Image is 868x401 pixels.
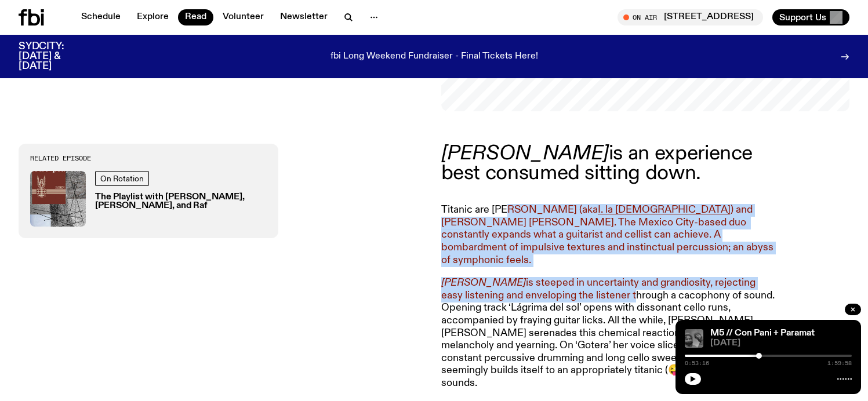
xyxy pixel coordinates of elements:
h3: SYDCITY: [DATE] & [DATE] [19,42,93,71]
a: M5 // Con Pani + Paramat [710,329,815,338]
a: On RotationThe Playlist with [PERSON_NAME], [PERSON_NAME], and Raf [30,171,267,227]
a: Newsletter [273,9,335,25]
h3: The Playlist with [PERSON_NAME], [PERSON_NAME], and Raf [95,193,267,210]
button: Support Us [772,9,849,25]
em: [PERSON_NAME] [441,143,609,164]
button: On Air[STREET_ADDRESS] [618,9,763,25]
span: 1:59:58 [827,360,852,366]
p: fbi Long Weekend Fundraiser - Final Tickets Here! [331,52,538,62]
a: Volunteer [216,9,271,25]
p: is an experience best consumed sitting down. [441,144,775,183]
a: Read [178,9,213,25]
a: Explore [130,9,176,25]
em: [PERSON_NAME] [441,278,526,288]
a: I. la [DEMOGRAPHIC_DATA] [598,205,731,215]
span: Support Us [779,12,826,23]
h3: Related Episode [30,155,267,162]
span: 0:53:16 [685,360,709,366]
span: [DATE] [710,339,852,348]
a: Schedule [74,9,128,25]
p: Titanic are [PERSON_NAME] (aka ) and [PERSON_NAME] [PERSON_NAME]. The Mexico City-based duo const... [441,204,775,267]
p: is steeped in uncertainty and grandiosity, rejecting easy listening and enveloping the listener t... [441,277,775,389]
